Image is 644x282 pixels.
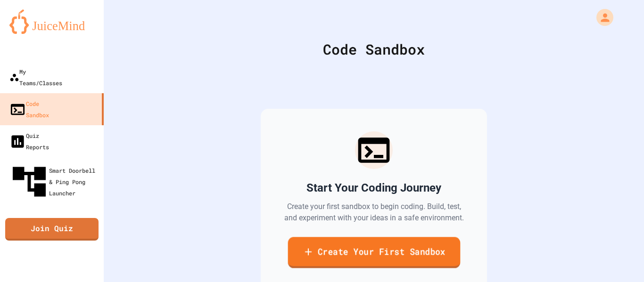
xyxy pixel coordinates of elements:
[9,9,94,34] img: logo-orange.svg
[9,98,49,121] div: Code Sandbox
[288,237,460,268] a: Create Your First Sandbox
[586,7,616,28] div: My Account
[283,201,464,224] p: Create your first sandbox to begin coding. Build, test, and experiment with your ideas in a safe ...
[306,180,441,195] h2: Start Your Coding Journey
[5,218,99,241] a: Join Quiz
[9,66,62,89] div: My Teams/Classes
[9,162,100,201] div: Smart Doorbell & Ping Pong Launcher
[9,130,49,153] div: Quiz Reports
[127,39,620,60] div: Code Sandbox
